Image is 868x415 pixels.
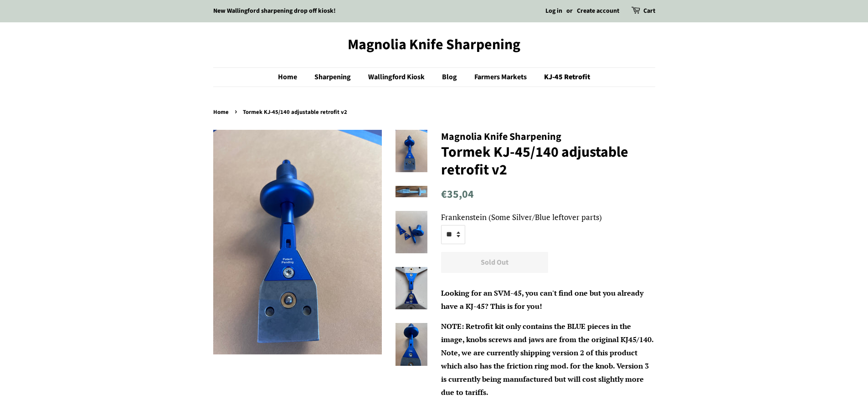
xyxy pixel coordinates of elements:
[395,323,427,365] img: Tormek KJ-45/140 adjustable retrofit v2
[213,130,382,354] img: Tormek KJ-45/140 adjustable retrofit v2
[395,130,427,172] img: Tormek KJ-45/140 adjustable retrofit v2
[213,108,231,116] a: Home
[643,6,655,17] a: Cart
[441,211,655,224] label: Frankenstein (Some Silver/Blue leftover parts)
[278,68,306,87] a: Home
[361,68,434,87] a: Wallingford Kiosk
[566,6,573,17] li: or
[467,68,536,87] a: Farmers Markets
[243,108,349,116] span: Tormek KJ-45/140 adjustable retrofit v2
[537,68,590,87] a: KJ-45 Retrofit
[395,267,427,309] img: Tormek KJ-45/140 adjustable retrofit v2
[213,6,336,15] a: New Wallingford sharpening drop off kiosk!
[545,6,562,15] a: Log in
[441,129,561,144] span: Magnolia Knife Sharpening
[481,257,508,267] span: Sold Out
[395,186,427,197] img: Tormek KJ-45/140 adjustable retrofit v2
[441,288,643,311] span: Looking for an SVM-45, you can't find one but you already have a KJ-45? This is for you!
[235,106,239,117] span: ›
[308,68,360,87] a: Sharpening
[213,36,655,53] a: Magnolia Knife Sharpening
[213,108,655,118] nav: breadcrumbs
[441,187,474,202] span: €35,04
[395,211,427,253] img: Tormek KJ-45/140 adjustable retrofit v2
[577,6,619,15] a: Create account
[435,68,466,87] a: Blog
[441,143,655,179] h1: Tormek KJ-45/140 adjustable retrofit v2
[441,252,548,273] button: Sold Out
